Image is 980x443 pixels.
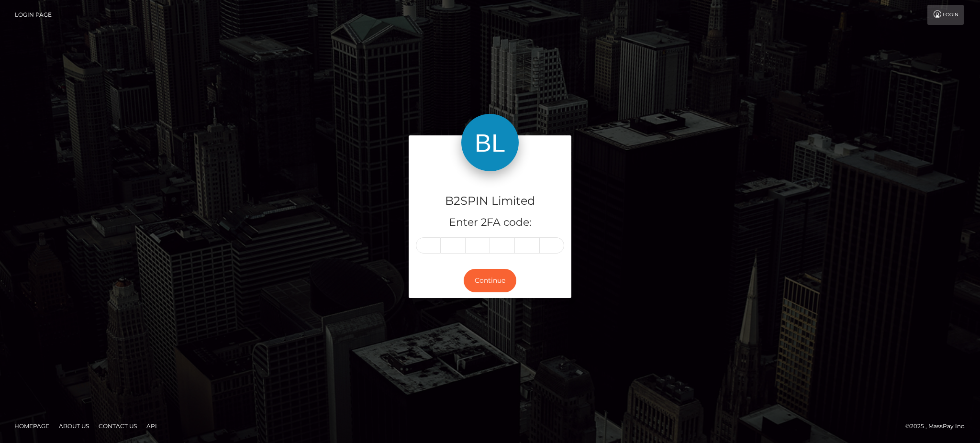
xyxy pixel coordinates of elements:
[464,269,516,292] button: Continue
[905,421,973,432] div: © 2025 , MassPay Inc.
[416,193,564,210] h4: B2SPIN Limited
[416,215,564,230] h5: Enter 2FA code:
[461,114,519,171] img: B2SPIN Limited
[55,419,93,433] a: About Us
[143,419,161,433] a: API
[15,5,52,25] a: Login Page
[95,419,141,433] a: Contact Us
[11,419,53,433] a: Homepage
[927,5,964,25] a: Login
